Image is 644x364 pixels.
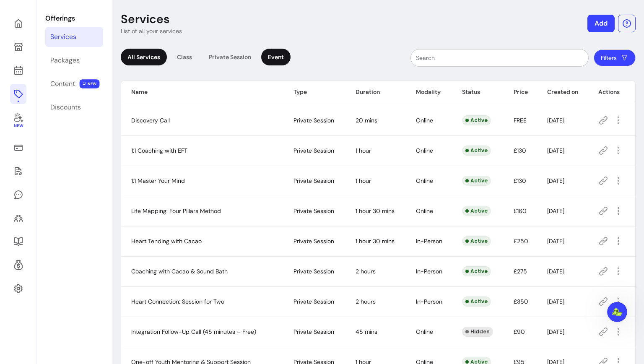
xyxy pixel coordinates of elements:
[13,123,23,129] span: New
[514,177,526,185] span: £130
[131,268,228,275] span: Coaching with Cacao & Sound Bath
[10,138,26,158] a: Sales
[356,237,395,245] span: 1 hour 30 mins
[10,278,26,299] a: Settings
[32,204,94,221] a: Edit your page
[293,207,334,215] span: Private Session
[416,207,433,215] span: Online
[406,81,452,103] th: Modality
[462,266,491,276] div: Active
[50,102,81,112] div: Discounts
[356,177,371,185] span: 1 hour
[293,328,334,335] span: Private Session
[547,268,564,275] span: [DATE]
[202,49,258,65] div: Private Session
[514,328,525,335] span: £90
[50,32,76,42] div: Services
[50,55,80,65] div: Packages
[16,128,152,141] div: 1Build your Page
[131,328,256,335] span: Integration Follow-Up Call (45 minutes – Free)
[56,253,112,287] button: Messages
[112,253,168,287] button: Tasks
[131,298,224,305] span: Heart Connection: Session for Two
[71,4,98,18] h1: Tasks
[293,147,334,154] span: Private Session
[462,115,491,125] div: Active
[356,147,371,154] span: 1 hour
[416,268,442,275] span: In-Person
[131,177,185,185] span: 1:1 Master Your Mind
[45,27,103,47] a: Services
[121,12,170,27] p: Services
[80,79,100,88] span: NEW
[10,231,26,252] a: Resources
[504,81,537,103] th: Price
[12,32,156,47] div: Set up your account
[121,81,283,103] th: Name
[10,208,26,228] a: Clients
[111,95,159,104] p: About 5 minutes
[547,207,564,215] span: [DATE]
[131,117,170,124] span: Discovery Call
[416,328,433,335] span: Online
[587,15,615,32] button: Add
[51,75,134,83] div: [PERSON_NAME] from Fluum
[293,177,334,185] span: Private Session
[50,79,75,89] div: Content
[8,95,30,104] p: 5 steps
[131,237,202,245] span: Heart Tending with Cacao
[131,274,149,280] span: Tasks
[588,81,635,103] th: Actions
[594,49,636,66] button: Filters
[10,60,26,81] a: Calendar
[293,237,334,245] span: Private Session
[462,146,491,156] div: Active
[547,147,564,154] span: [DATE]
[10,37,26,57] a: My Page
[462,176,491,186] div: Active
[34,73,48,86] img: Profile image for Roberta
[283,81,345,103] th: Type
[45,74,103,94] a: Content NEW
[547,117,564,124] span: [DATE]
[121,27,182,35] p: List of all your services
[131,207,221,215] span: Life Mapping: Four Pillars Method
[462,327,493,337] div: Hidden
[547,328,564,335] span: [DATE]
[416,237,442,245] span: In-Person
[462,236,491,246] div: Active
[537,81,589,103] th: Created on
[170,49,199,65] div: Class
[514,207,527,215] span: £160
[12,47,156,68] div: Quick checklist to set up your business account in less than 15min!
[45,13,103,23] p: Offerings
[10,107,26,134] a: New
[416,298,442,305] span: In-Person
[261,49,291,65] div: Event
[32,145,146,198] div: Add Pics, Bio, FAQs & Social Media Handles & T&C ​ Do not know how to write a compelling bio? Ask...
[514,298,528,305] span: £350
[45,50,103,70] a: Packages
[547,177,564,185] span: [DATE]
[514,237,528,245] span: £250
[10,255,26,275] a: Refer & Earn
[121,49,167,65] div: All Services
[462,296,491,307] div: Active
[514,268,527,275] span: £275
[356,117,377,124] span: 20 mins
[416,117,433,124] span: Online
[10,84,26,104] a: Offerings
[345,81,406,103] th: Duration
[32,198,146,221] div: Edit your page
[131,147,187,154] span: 1:1 Coaching with EFT
[416,147,433,154] span: Online
[10,185,26,205] a: My Messages
[70,274,99,280] span: Messages
[514,147,526,154] span: £130
[547,298,564,305] span: [DATE]
[45,97,103,117] a: Discounts
[293,117,334,124] span: Private Session
[514,117,527,124] span: FREE
[147,3,162,18] div: Close
[607,302,627,322] iframe: Intercom live chat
